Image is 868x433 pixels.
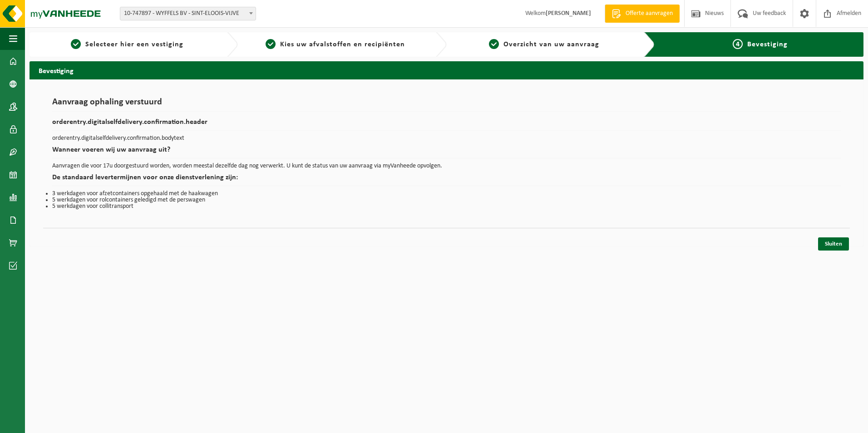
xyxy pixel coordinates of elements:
[503,41,599,48] span: Overzicht van uw aanvraag
[120,7,256,20] span: 10-747897 - WYFFELS BV - SINT-ELOOIS-VIJVE
[30,61,863,79] h2: Bevestiging
[52,146,841,158] h2: Wanneer voeren wij uw aanvraag uit?
[52,203,841,210] li: 5 werkdagen voor collitransport
[120,7,256,20] span: 10-747897 - WYFFELS BV - SINT-ELOOIS-VIJVE
[266,39,276,49] span: 2
[52,163,841,169] p: Aanvragen die voor 17u doorgestuurd worden, worden meestal dezelfde dag nog verwerkt. U kunt de s...
[242,39,428,50] a: 2Kies uw afvalstoffen en recipiënten
[34,39,220,50] a: 1Selecteer hier een vestiging
[52,174,841,186] h2: De standaard levertermijnen voor onze dienstverlening zijn:
[85,41,183,48] span: Selecteer hier een vestiging
[52,118,841,131] h2: orderentry.digitalselfdelivery.confirmation.header
[546,10,591,17] strong: [PERSON_NAME]
[733,39,743,49] span: 4
[71,39,81,49] span: 1
[747,41,788,48] span: Bevestiging
[52,135,841,142] p: orderentry.digitalselfdelivery.confirmation.bodytext
[280,41,405,48] span: Kies uw afvalstoffen en recipiënten
[52,197,841,203] li: 5 werkdagen voor rolcontainers geledigd met de perswagen
[52,191,841,197] li: 3 werkdagen voor afzetcontainers opgehaald met de haakwagen
[623,9,675,18] span: Offerte aanvragen
[451,39,637,50] a: 3Overzicht van uw aanvraag
[52,98,841,112] h1: Aanvraag ophaling verstuurd
[605,5,680,23] a: Offerte aanvragen
[489,39,499,49] span: 3
[818,237,849,251] a: Sluiten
